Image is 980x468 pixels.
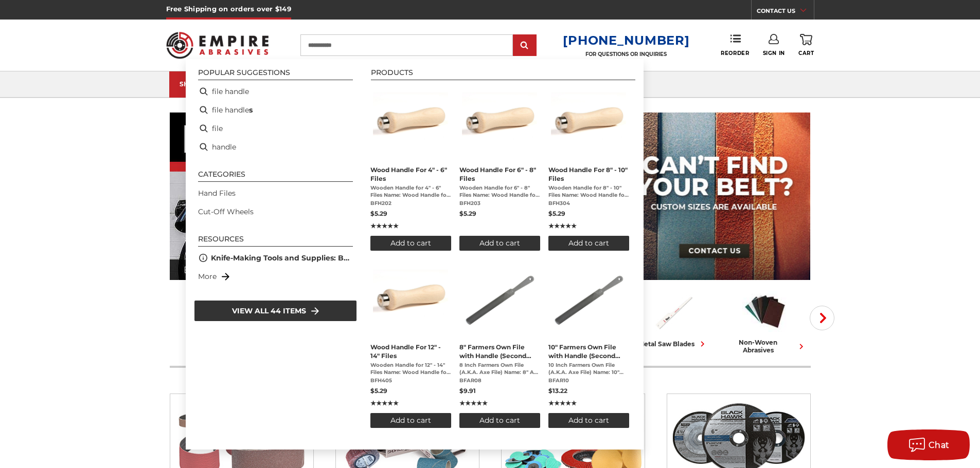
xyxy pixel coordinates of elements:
[194,82,357,101] li: file handle
[180,80,262,88] div: SHOP CATEGORIES
[198,69,353,80] li: Popular suggestions
[810,306,834,330] button: Next
[186,59,644,450] div: Instant Search Results
[619,113,810,280] img: promo banner for custom belts.
[194,101,357,119] li: file handles
[370,165,451,183] span: Wood Handle For 4" - 6" Files
[462,86,537,161] img: File Handle
[373,86,448,161] img: File Handle
[548,200,629,207] span: BFH304
[194,202,357,221] li: Cut-Off Wheels
[551,86,626,161] img: File Handle
[370,184,451,199] span: Wooden Handle for 4" - 6" Files Name: Wood Handle for Files 4" - 6" Description: This wood handle...
[757,5,814,20] a: CONTACT US
[174,289,257,349] a: sanding belts
[370,387,387,395] span: $5.29
[194,300,357,322] li: View all 44 items
[370,210,387,217] span: $5.29
[459,86,540,251] a: Wood Handle For 6" - 8" Files
[721,34,749,56] a: Reorder
[194,138,357,156] li: handle
[544,259,633,432] li: 10" Farmers Own File with Handle (Second Cut)
[459,343,540,360] span: 8" Farmers Own File with Handle (Second Cut)
[194,184,357,202] li: Hand Files
[194,249,357,267] li: Knife-Making Tools and Supplies: Beginner to Advanced DIY Kits
[459,200,540,207] span: BFH203
[548,236,629,251] button: Add to cart
[548,264,629,428] a: 10" Farmers Own File with Handle (Second Cut)
[459,362,540,376] span: 8 Inch Farmers Own File (A.K.A. Axe File) Name: 8" Axe File (Second Cut) Description: 8” Farmers’...
[459,210,476,217] span: $5.29
[459,264,540,428] a: 8" Farmers Own File with Handle (Second Cut)
[548,184,629,199] span: Wooden Handle for 8" - 10" Files Name: Wood Handle for Files 8" - 10" Description: This wood hand...
[370,362,451,376] span: Wooden Handle for 12" - 14" Files Name: Wood Handle for Files 12" - 14" Description: This wood ha...
[548,399,577,408] span: ★★★★★
[370,221,399,231] span: ★★★★★
[370,236,451,251] button: Add to cart
[548,210,565,217] span: $5.29
[548,362,629,376] span: 10 Inch Farmers Own File (A.K.A. Axe File) Name: 10" Axe File (Second Cut) Description: 10” Farme...
[459,236,540,251] button: Add to cart
[798,50,814,57] span: Cart
[459,377,540,384] span: BFAR08
[198,188,236,199] a: Hand Files
[370,377,451,384] span: BFH405
[366,259,455,432] li: Wood Handle For 12" - 14" Files
[198,207,254,217] a: Cut-Off Wheels
[723,339,807,354] div: non-woven abrasives
[459,399,488,408] span: ★★★★★
[166,25,269,65] img: Empire Abrasives
[544,82,633,255] li: Wood Handle For 8" - 10" Files
[462,264,537,338] img: 8 Inch Axe File with Handle
[459,184,540,199] span: Wooden Handle for 6" - 8" Files Name: Wood Handle for Files 6" - 8" Description: This wood handle...
[366,82,455,255] li: Wood Handle For 4" - 6" Files
[551,264,626,338] img: 10 Inch Axe File with Handle
[370,86,451,251] a: Wood Handle For 4" - 6" Files
[194,119,357,138] li: file
[370,264,451,428] a: Wood Handle For 12" - 14" Files
[459,413,540,428] button: Add to cart
[459,165,540,183] span: Wood Handle For 6" - 8" Files
[742,289,788,333] img: Non-woven Abrasives
[548,377,629,384] span: BFAR10
[563,33,689,48] a: [PHONE_NUMBER]
[548,165,629,183] span: Wood Handle For 8" - 10" Files
[721,50,749,57] span: Reorder
[455,82,544,255] li: Wood Handle For 6" - 8" Files
[763,50,785,57] span: Sign In
[370,200,451,207] span: BFH202
[459,387,476,395] span: $9.91
[371,69,635,80] li: Products
[170,113,609,280] img: Banner for an interview featuring Horsepower Inc who makes Harley performance upgrades featured o...
[651,289,696,333] img: Metal Saw Blades
[887,429,970,460] button: Chat
[548,221,577,231] span: ★★★★★
[548,387,567,395] span: $13.22
[723,289,807,354] a: non-woven abrasives
[455,259,544,432] li: 8" Farmers Own File with Handle (Second Cut)
[198,171,353,182] li: Categories
[638,339,708,349] div: metal saw blades
[798,34,814,57] a: Cart
[373,264,448,338] img: File Handle
[370,413,451,428] button: Add to cart
[929,440,950,450] span: Chat
[632,289,715,349] a: metal saw blades
[548,413,629,428] button: Add to cart
[370,399,399,408] span: ★★★★★
[514,35,535,56] input: Submit
[249,105,253,116] b: s
[548,86,629,251] a: Wood Handle For 8" - 10" Files
[211,253,353,264] a: Knife-Making Tools and Supplies: Beginner to Advanced DIY Kits
[232,305,306,316] span: View all 44 items
[194,267,357,286] li: More
[548,343,629,360] span: 10" Farmers Own File with Handle (Second Cut)
[370,343,451,360] span: Wood Handle For 12" - 14" Files
[563,51,689,58] p: FOR QUESTIONS OR INQUIRIES
[198,235,353,247] li: Resources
